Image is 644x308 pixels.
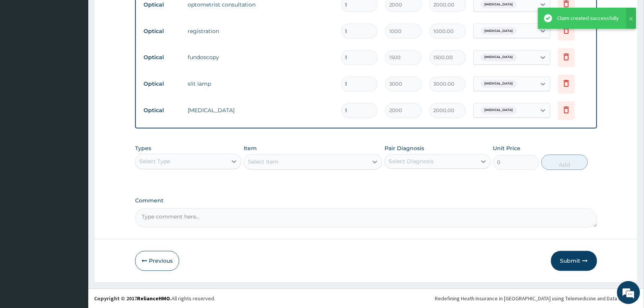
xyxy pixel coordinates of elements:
[481,54,517,61] span: [MEDICAL_DATA]
[184,23,337,39] td: registration
[184,50,337,65] td: fundoscopy
[140,104,184,118] td: Optical
[184,76,337,92] td: slit lamp
[140,24,184,38] td: Optical
[244,145,257,152] label: Item
[435,295,638,303] div: Redefining Heath Insurance in [GEOGRAPHIC_DATA] using Telemedicine and Data Science!
[481,107,517,114] span: [MEDICAL_DATA]
[557,14,619,22] div: Claim created successfully
[135,146,151,152] label: Types
[135,198,597,204] label: Comment
[14,38,31,58] img: d_794563401_company_1708531726252_794563401
[481,80,517,88] span: [MEDICAL_DATA]
[481,1,517,8] span: [MEDICAL_DATA]
[4,210,146,237] textarea: Type your message and hit 'Enter'
[94,295,172,302] strong: Copyright © 2017 .
[481,27,517,35] span: [MEDICAL_DATA]
[389,158,434,166] div: Select Diagnosis
[551,251,597,271] button: Submit
[126,4,144,22] div: Minimize live chat window
[140,77,184,91] td: Optical
[137,295,170,302] a: RelianceHMO
[40,43,129,53] div: Chat with us now
[45,97,106,174] span: We're online!
[135,251,179,271] button: Previous
[184,103,337,118] td: [MEDICAL_DATA]
[139,158,170,166] div: Select Type
[385,145,424,152] label: Pair Diagnosis
[493,145,521,152] label: Unit Price
[542,155,588,170] button: Add
[140,51,184,65] td: Optical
